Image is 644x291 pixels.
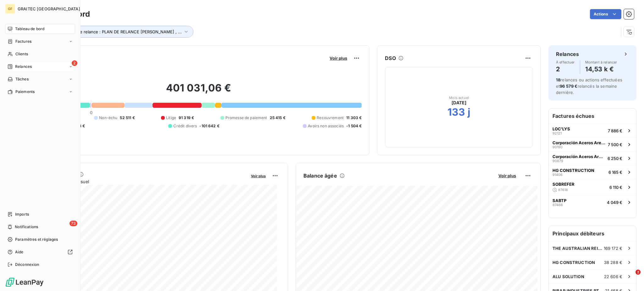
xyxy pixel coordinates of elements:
span: 25 415 € [270,115,286,121]
span: À effectuer [556,60,575,64]
span: 2 [72,60,77,66]
span: Crédit divers [173,123,197,129]
span: 22 606 € [604,274,622,279]
span: LOC'LYS [552,126,570,131]
button: Actions [590,9,621,19]
div: GF [5,4,15,14]
h6: DSO [385,54,396,62]
span: 6 110 € [609,185,622,190]
button: Corporación Aceros Arequipa SA908796 250 € [549,151,636,165]
span: Promesse de paiement [225,115,267,121]
iframe: Intercom live chat [623,270,638,285]
button: SOBREFER876186 110 € [549,179,636,195]
span: Montant à relancer [585,60,617,64]
span: Corporación Aceros Arequipa SA [552,154,605,159]
h6: Principaux débiteurs [549,226,636,241]
span: -1 504 € [346,123,362,129]
span: Recouvrement [317,115,344,121]
span: -101 642 € [199,123,219,129]
span: 90190 [552,145,563,149]
span: Voir plus [330,56,347,61]
span: Mois actuel [449,96,469,100]
button: Corporación Aceros Arequipa SA901907 500 € [549,137,636,151]
span: Litige [166,115,176,121]
span: 91406 [552,173,563,177]
span: 7 500 € [608,142,622,147]
span: Non-échu [99,115,117,121]
span: SABTP [552,198,566,203]
button: Plan de relance : PLAN DE RELANCE [PERSON_NAME] , ... [59,26,193,38]
h6: Relances [556,50,579,58]
span: Factures [15,39,31,44]
span: Paramètres et réglages [15,237,58,242]
span: Imports [15,211,29,217]
span: 2 [636,270,641,275]
span: 169 172 € [604,246,622,251]
span: Voir plus [251,174,266,178]
span: Tableau de bord [15,26,44,32]
span: Tâches [15,76,29,82]
span: 38 288 € [604,260,622,265]
span: 90879 [552,159,563,163]
span: Avoirs non associés [308,123,344,129]
h4: 14,53 k € [585,64,617,74]
h2: 133 [447,106,465,118]
span: 87618 [558,188,568,192]
span: Relances [15,64,32,69]
span: 6 250 € [608,156,622,161]
span: 18 [556,77,560,82]
span: Déconnexion [15,262,39,267]
h2: 401 031,06 € [36,82,362,101]
span: [DATE] [452,100,466,106]
span: 87466 [552,203,563,207]
span: 7 886 € [608,128,622,133]
span: 0 [90,110,92,115]
a: Aide [5,247,75,257]
span: SOBREFER [552,182,575,187]
button: Voir plus [249,173,268,178]
span: 73 [69,221,77,226]
img: Logo LeanPay [5,277,44,287]
span: Chiffre d'affaires mensuel [36,178,247,185]
span: 52 511 € [120,115,135,121]
button: Voir plus [328,55,349,61]
span: 11 303 € [346,115,362,121]
span: Voir plus [498,173,516,178]
h2: j [468,106,470,118]
span: Corporación Aceros Arequipa SA [552,140,605,145]
span: relances ou actions effectuées et relancés la semaine dernière. [556,77,622,95]
span: GRAITEC [GEOGRAPHIC_DATA] [18,6,80,11]
span: HG CONSTRUCTION [552,260,595,265]
span: THE AUSTRALIAN REINFORCING COMPANY [552,246,604,251]
button: SABTP874664 049 € [549,195,636,209]
h6: Factures échues [549,108,636,124]
span: HG CONSTRUCTION [552,168,594,173]
span: Clients [15,51,28,57]
button: HG CONSTRUCTION914066 165 € [549,165,636,179]
h6: Balance âgée [303,172,337,179]
h4: 2 [556,64,575,74]
span: Notifications [15,224,38,230]
button: Voir plus [497,173,518,178]
span: 4 049 € [607,200,622,205]
span: Aide [15,249,24,255]
span: 91 319 € [179,115,194,121]
button: LOC'LYS921217 886 € [549,124,636,137]
span: Plan de relance : PLAN DE RELANCE [PERSON_NAME] , ... [68,29,182,34]
span: 6 165 € [608,170,622,175]
span: 96 579 € [560,84,577,89]
span: 92121 [552,131,562,135]
span: ALU SOLUTION [552,274,584,279]
span: Paiements [15,89,35,95]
